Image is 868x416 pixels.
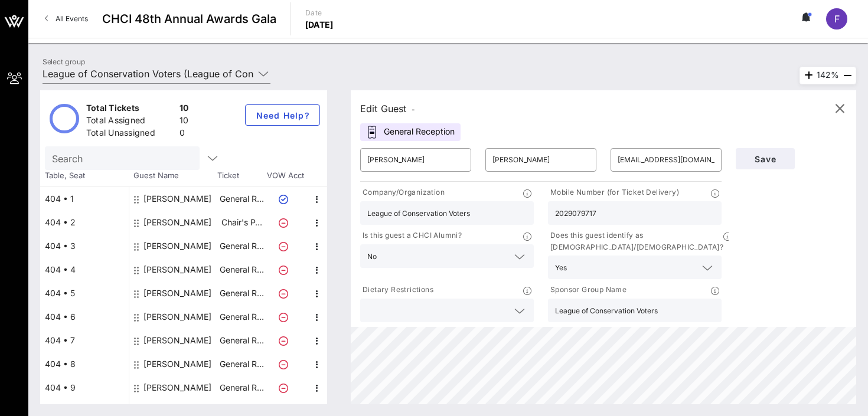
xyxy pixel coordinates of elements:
p: Sponsor Group Name [548,284,626,296]
span: F [834,13,840,25]
input: Last Name* [492,150,589,169]
button: Save [736,148,795,169]
div: 404 • 1 [40,187,129,211]
p: General R… [218,305,265,329]
input: Email* [618,150,714,169]
input: First Name* [367,150,464,169]
div: Lizzy Duncan [143,258,211,281]
div: Sebastian Suarez [143,329,211,352]
span: All Events [56,14,88,23]
label: Select group [43,57,85,66]
p: Does this guest identify as [DEMOGRAPHIC_DATA]/[DEMOGRAPHIC_DATA]? [548,230,723,253]
div: Total Assigned [86,114,175,129]
p: General R… [218,258,265,281]
div: General Reception [360,123,461,141]
span: CHCI 48th Annual Awards Gala [102,10,276,28]
p: Mobile Number (for Ticket Delivery) [548,186,679,199]
p: General R… [218,376,265,399]
div: 404 • 4 [40,258,129,281]
p: Is this guest a CHCI Alumni? [360,230,462,242]
p: General R… [218,281,265,305]
div: 10 [180,114,189,129]
div: Leslie Hinkson [143,305,211,329]
div: 0 [180,127,189,142]
div: Francesca Governali [143,281,211,305]
span: Guest Name [129,170,217,182]
div: 404 • 2 [40,211,129,234]
span: - [412,105,415,114]
div: 404 • 5 [40,281,129,305]
div: F [826,8,847,30]
div: Total Unassigned [86,127,175,142]
p: Date [305,7,334,19]
a: All Events [38,9,95,28]
div: Edit Guest [360,100,415,117]
span: Need Help? [255,110,310,120]
p: General R… [218,329,265,352]
div: 404 • 7 [40,329,129,352]
div: Matthew Davis [143,234,211,258]
p: Chair's P… [218,211,265,234]
p: General R… [218,352,265,376]
p: [DATE] [305,19,334,31]
div: 404 • 6 [40,305,129,329]
div: Fransiska Dale [143,187,211,211]
p: General R… [218,187,265,211]
div: Sara Chieffo [143,211,211,234]
div: 142% [800,67,856,84]
div: Yes [555,264,567,272]
div: No [367,253,377,261]
div: 10 [180,102,189,117]
button: Need Help? [245,104,320,126]
div: Total Tickets [86,102,175,117]
p: General R… [218,234,265,258]
div: Keith Rushing [143,376,211,399]
p: Company/Organization [360,186,445,199]
span: Table, Seat [40,170,129,182]
p: Dietary Restrictions [360,284,433,296]
div: Mika Hyer [143,352,211,376]
span: Ticket [217,170,265,182]
div: 404 • 3 [40,234,129,258]
span: VOW Acct [265,170,306,182]
div: 404 • 8 [40,352,129,376]
div: No [360,244,534,268]
span: Save [745,154,785,164]
div: 404 • 9 [40,376,129,399]
div: Yes [548,256,722,279]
